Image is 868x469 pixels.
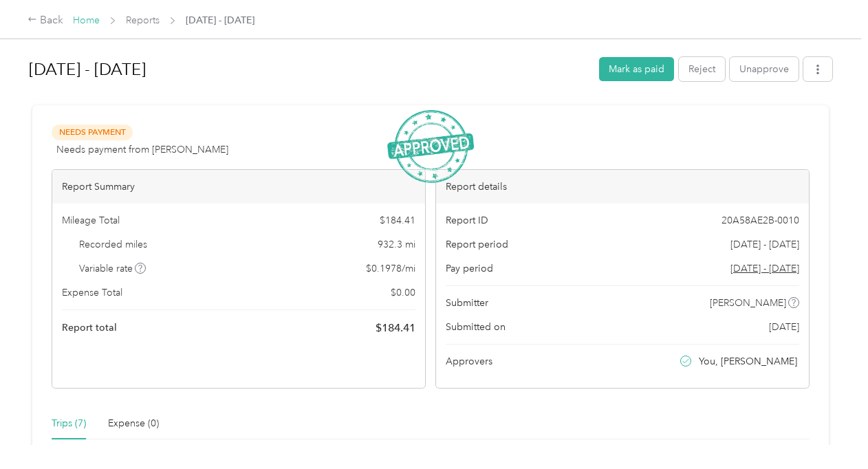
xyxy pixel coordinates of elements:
[79,261,147,276] span: Variable rate
[29,53,589,86] h1: Aug 1 - 31, 2025
[126,14,160,26] a: Reports
[446,354,492,369] span: Approvers
[186,13,254,28] span: [DATE] - [DATE]
[769,320,799,334] span: [DATE]
[446,320,506,334] span: Submitted on
[387,110,474,184] img: ApprovedStamp
[376,320,415,336] span: $ 184.41
[62,285,122,300] span: Expense Total
[79,237,147,252] span: Recorded miles
[446,296,488,310] span: Submitter
[730,57,799,81] button: Unapprove
[730,261,799,276] span: Go to pay period
[699,354,797,369] span: You, [PERSON_NAME]
[721,213,799,228] span: 20A58AE2B-0010
[73,14,100,26] a: Home
[730,237,799,252] span: [DATE] - [DATE]
[679,57,725,81] button: Reject
[366,261,415,276] span: $ 0.1978 / mi
[108,416,159,431] div: Expense (0)
[56,142,228,157] span: Needs payment from [PERSON_NAME]
[378,237,415,252] span: 932.3 mi
[52,170,425,204] div: Report Summary
[446,213,488,228] span: Report ID
[380,213,415,228] span: $ 184.41
[52,416,86,431] div: Trips (7)
[446,237,508,252] span: Report period
[62,320,117,335] span: Report total
[710,296,786,310] span: [PERSON_NAME]
[28,12,63,29] div: Back
[599,57,674,81] button: Mark as paid
[52,124,133,140] span: Needs Payment
[446,261,493,276] span: Pay period
[436,170,809,204] div: Report details
[62,213,120,228] span: Mileage Total
[391,285,415,300] span: $ 0.00
[791,392,868,469] iframe: Everlance-gr Chat Button Frame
